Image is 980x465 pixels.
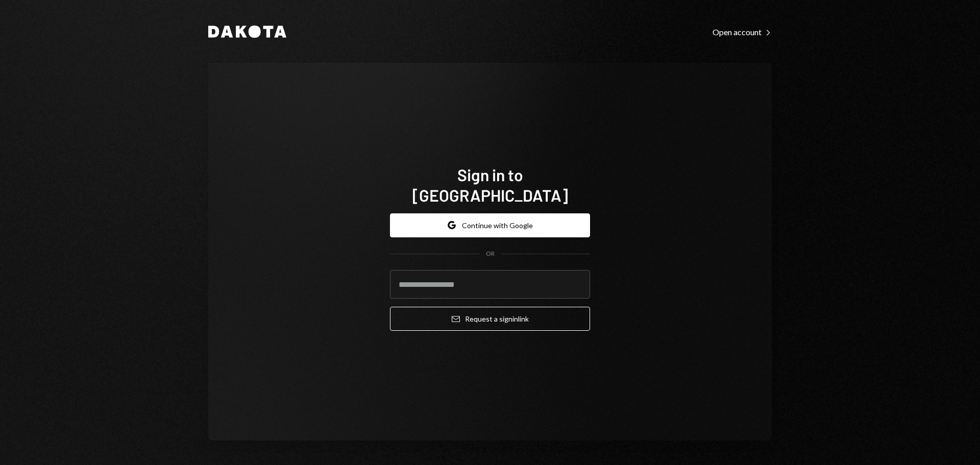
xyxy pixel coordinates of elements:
[713,27,772,37] div: Open account
[390,307,590,331] button: Request a signinlink
[486,250,495,258] div: OR
[713,26,772,37] a: Open account
[390,164,590,205] h1: Sign in to [GEOGRAPHIC_DATA]
[390,213,590,237] button: Continue with Google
